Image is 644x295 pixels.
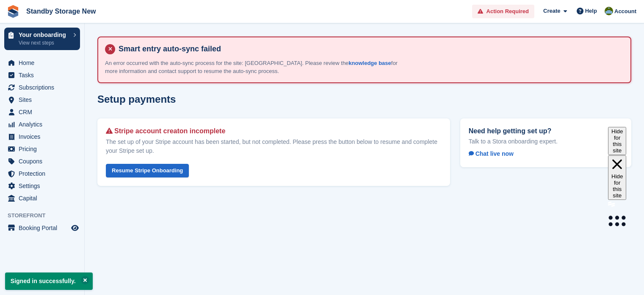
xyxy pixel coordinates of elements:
[19,32,69,38] p: Your onboarding
[469,127,623,135] h2: Need help getting set up?
[19,57,69,69] span: Home
[4,192,80,204] a: menu
[4,180,80,192] a: menu
[19,222,69,234] span: Booking Portal
[70,223,80,233] a: Preview store
[469,149,520,159] a: Chat live now
[7,5,19,18] img: stora-icon-8386f47178a22dfd0bd8f6a31ec36ba5ce8667c1dd55bd0f319d3a0aa187defe.svg
[19,94,69,106] span: Sites
[115,44,624,54] h4: Smart entry auto-sync failed
[4,155,80,167] a: menu
[4,81,80,93] a: menu
[97,93,176,105] h1: Setup payments
[4,143,80,155] a: menu
[469,150,514,157] span: Chat live now
[106,164,189,178] a: Resume Stripe Onboarding
[4,131,80,143] a: menu
[19,118,69,130] span: Analytics
[106,127,442,135] h2: Stripe account creaton incomplete
[19,131,69,143] span: Invoices
[19,192,69,204] span: Capital
[4,94,80,106] a: menu
[19,106,69,118] span: CRM
[106,138,442,155] p: The set up of your Stripe account has been started, but not completed. Please press the button be...
[469,138,623,145] p: Talk to a Stora onboarding expert.
[543,7,560,15] span: Create
[8,211,84,220] span: Storefront
[486,7,529,16] span: Action Required
[4,69,80,81] a: menu
[4,222,80,234] a: menu
[472,5,534,19] a: Action Required
[585,7,597,15] span: Help
[19,81,69,93] span: Subscriptions
[5,273,93,290] p: Signed in successfully.
[4,168,80,180] a: menu
[348,60,391,66] a: knowledge base
[19,180,69,192] span: Settings
[4,118,80,130] a: menu
[4,57,80,69] a: menu
[19,39,69,47] p: View next steps
[614,7,636,16] span: Account
[19,69,69,81] span: Tasks
[19,155,69,167] span: Coupons
[605,7,613,15] img: Aaron Winter
[4,28,80,50] a: Your onboarding View next steps
[4,106,80,118] a: menu
[23,4,99,18] a: Standby Storage New
[105,59,401,76] p: An error occurred with the auto-sync process for the site: [GEOGRAPHIC_DATA]. Please review the f...
[19,143,69,155] span: Pricing
[19,168,69,180] span: Protection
